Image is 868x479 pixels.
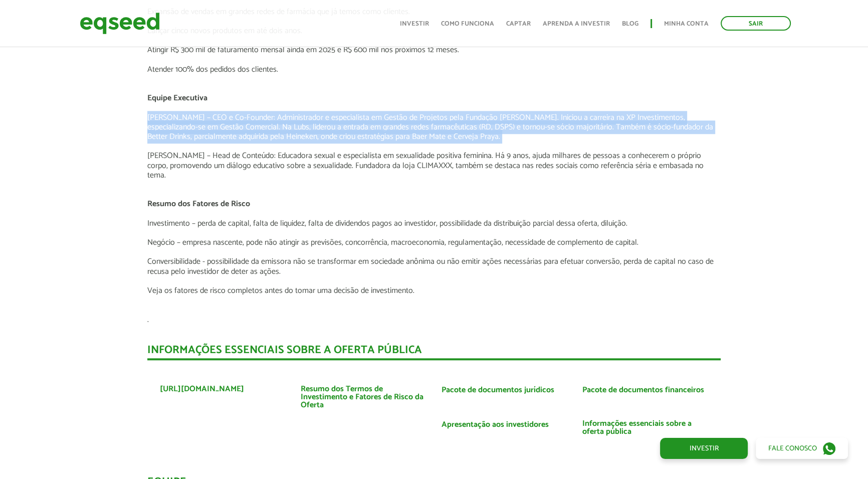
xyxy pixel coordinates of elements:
p: . [147,315,721,325]
a: Aprenda a investir [543,21,610,27]
a: Captar [506,21,531,27]
a: Fale conosco [756,438,848,459]
div: INFORMAÇÕES ESSENCIAIS SOBRE A OFERTA PÚBLICA [147,345,721,360]
p: [PERSON_NAME] – CEO e Co-Founder: Administrador e especialista em Gestão de Projetos pela Fundaçã... [147,113,721,142]
a: [URL][DOMAIN_NAME] [160,385,244,393]
a: Investir [660,438,748,459]
a: Como funciona [441,21,494,27]
p: [PERSON_NAME] – Head de Conteúdo: Educadora sexual e especialista em sexualidade positiva feminin... [147,151,721,180]
p: Atingir R$ 300 mil de faturamento mensal ainda em 2025 e R$ 600 mil nos próximos 12 meses. [147,45,721,55]
a: Pacote de documentos financeiros [582,386,704,394]
p: Investimento – perda de capital, falta de liquidez, falta de dividendos pagos ao investidor, poss... [147,219,721,228]
a: Resumo dos Termos de Investimento e Fatores de Risco da Oferta [301,385,426,409]
a: Apresentação aos investidores [442,421,549,429]
a: Informações essenciais sobre a oferta pública [582,420,708,436]
p: Veja os fatores de risco completos antes do tomar uma decisão de investimento. [147,286,721,295]
strong: Equipe Executiva [147,91,207,105]
a: Sair [721,16,791,31]
a: Blog [622,21,638,27]
a: Minha conta [664,21,709,27]
p: Negócio – empresa nascente, pode não atingir as previsões, concorrência, macroeconomia, regulamen... [147,238,721,247]
p: Atender 100% dos pedidos dos clientes. [147,65,721,74]
p: Conversibilidade - possibilidade da emissora não se transformar em sociedade anônima ou não emiti... [147,257,721,276]
a: Pacote de documentos jurídicos [442,386,554,394]
strong: Resumo dos Fatores de Risco [147,197,250,211]
img: EqSeed [80,10,160,37]
a: Investir [400,21,429,27]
